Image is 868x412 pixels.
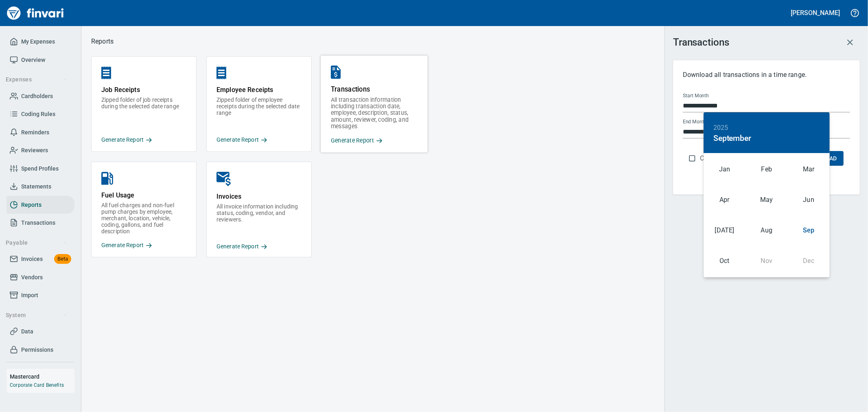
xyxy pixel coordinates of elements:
[704,215,746,246] div: [DATE]
[746,215,787,246] div: Aug
[713,122,728,134] button: 2025
[788,185,830,215] div: Jun
[713,134,751,143] button: September
[704,185,746,215] div: Apr
[788,154,830,185] div: Mar
[746,154,787,185] div: Feb
[746,185,787,215] div: May
[704,246,746,276] div: Oct
[788,215,830,246] div: Sep
[704,154,746,185] div: Jan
